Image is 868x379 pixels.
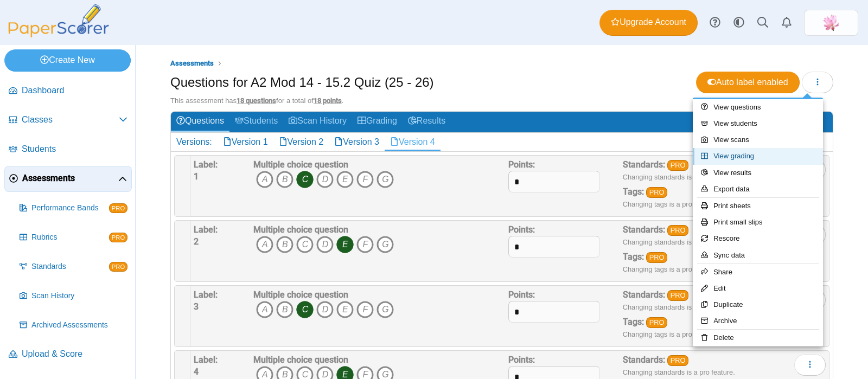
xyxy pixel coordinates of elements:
[623,173,735,181] small: Changing standards is a pro feature.
[693,313,823,329] a: Archive
[623,252,644,262] b: Tags:
[693,115,823,132] a: View students
[336,171,354,188] i: E
[403,112,451,132] a: Results
[667,160,688,171] a: PRO
[693,165,823,181] a: View results
[707,78,788,87] span: Auto label enabled
[775,11,799,35] a: Alerts
[276,301,293,318] i: B
[693,247,823,264] a: Sync data
[623,159,665,170] b: Standards:
[253,159,348,170] b: Multiple choice question
[273,133,329,151] a: Version 2
[623,290,665,300] b: Standards:
[693,264,823,280] a: Share
[31,203,109,214] span: Performance Bands
[296,301,314,318] i: C
[623,200,718,208] small: Changing tags is a pro feature.
[693,230,823,247] a: Rescore
[4,30,113,39] a: PaperScorer
[4,107,132,133] a: Classes
[376,236,394,253] i: G
[171,112,229,132] a: Questions
[15,224,132,250] a: Rubrics PRO
[109,203,127,213] span: PRO
[194,224,218,235] b: Label:
[276,171,293,188] i: B
[646,317,667,328] a: PRO
[693,214,823,230] a: Print small slips
[4,166,132,192] a: Assessments
[623,330,718,338] small: Changing tags is a pro feature.
[356,171,374,188] i: F
[170,59,214,67] span: Assessments
[329,133,385,151] a: Version 3
[22,348,127,360] span: Upload & Score
[352,112,403,132] a: Grading
[15,195,132,221] a: Performance Bands PRO
[15,254,132,280] a: Standards PRO
[170,73,434,92] h1: Questions for A2 Mod 14 - 15.2 Quiz (25 - 26)
[31,261,109,272] span: Standards
[336,301,354,318] i: E
[376,301,394,318] i: G
[253,290,348,300] b: Multiple choice question
[794,354,826,376] button: More options
[693,132,823,148] a: View scans
[667,290,688,301] a: PRO
[508,224,535,235] b: Points:
[296,236,314,253] i: C
[15,283,132,309] a: Scan History
[256,236,273,253] i: A
[109,262,127,272] span: PRO
[623,224,665,235] b: Standards:
[194,367,199,377] b: 4
[693,330,823,346] a: Delete
[4,49,131,71] a: Create New
[22,114,119,126] span: Classes
[4,4,113,37] img: PaperScorer
[508,355,535,365] b: Points:
[314,97,342,105] u: 18 points
[170,96,833,106] div: This assessment has for a total of .
[667,355,688,366] a: PRO
[385,133,441,151] a: Version 4
[194,159,218,170] b: Label:
[31,232,109,243] span: Rubrics
[218,133,273,151] a: Version 1
[194,301,199,312] b: 3
[623,317,644,327] b: Tags:
[256,301,273,318] i: A
[693,280,823,297] a: Edit
[696,72,800,93] a: Auto label enabled
[646,252,667,263] a: PRO
[4,78,132,104] a: Dashboard
[15,312,132,338] a: Archived Assessments
[22,85,127,97] span: Dashboard
[171,133,218,151] div: Versions:
[194,236,199,247] b: 2
[508,290,535,300] b: Points:
[283,112,352,132] a: Scan History
[168,57,216,70] a: Assessments
[822,14,840,31] img: ps.MuGhfZT6iQwmPTCC
[356,236,374,253] i: F
[253,224,348,235] b: Multiple choice question
[194,355,218,365] b: Label:
[4,137,132,163] a: Students
[599,10,698,36] a: Upgrade Account
[623,187,644,197] b: Tags:
[22,143,127,155] span: Students
[693,99,823,115] a: View questions
[31,291,127,301] span: Scan History
[22,172,118,184] span: Assessments
[376,171,394,188] i: G
[623,238,735,246] small: Changing standards is a pro feature.
[194,171,199,182] b: 1
[256,171,273,188] i: A
[31,320,127,331] span: Archived Assessments
[611,16,686,28] span: Upgrade Account
[508,159,535,170] b: Points:
[667,225,688,236] a: PRO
